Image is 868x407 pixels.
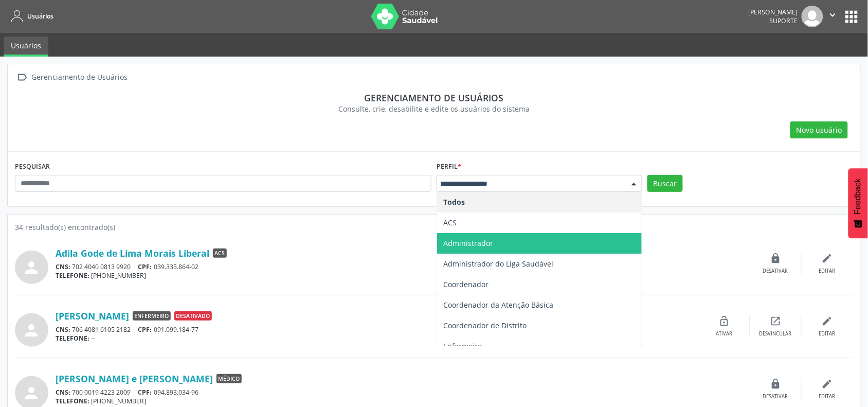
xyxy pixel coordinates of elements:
[56,388,70,397] span: CNS:
[23,258,41,277] i: person
[647,175,683,192] button: Buscar
[56,262,70,271] span: CNS:
[759,330,792,338] div: Desvincular
[763,268,788,275] div: Desativar
[56,325,70,334] span: CNS:
[749,8,798,16] div: [PERSON_NAME]
[133,311,171,321] span: Enfermeiro
[174,311,212,321] span: Desativado
[763,393,788,400] div: Desativar
[22,103,846,114] div: Consulte, crie, desabilite e edite os usuários do sistema
[443,300,553,310] span: Coordenador da Atenção Básica
[802,6,823,27] img: img
[770,378,782,390] i: lock
[56,334,699,343] div: --
[443,218,457,227] span: ACS
[822,253,833,264] i: edit
[27,12,53,21] span: Usuários
[56,397,89,405] span: TELEFONE:
[443,279,489,289] span: Coordenador
[716,330,733,338] div: Ativar
[443,341,482,351] span: Enfermeiro
[848,168,868,238] button: Feedback - Mostrar pesquisa
[819,330,836,338] div: Editar
[56,310,129,322] a: [PERSON_NAME]
[56,388,750,397] div: 700 0019 4223 2009 094.893.034-96
[15,159,50,175] label: PESQUISAR
[770,16,798,25] span: Suporte
[719,315,730,327] i: lock_open
[822,378,833,390] i: edit
[56,373,213,384] a: [PERSON_NAME] e [PERSON_NAME]
[138,262,152,271] span: CPF:
[443,321,527,330] span: Coordenador de Distrito
[56,271,89,280] span: TELEFONE:
[216,374,242,383] span: Médico
[56,325,699,334] div: 706 4081 6105 2182 091.099.184-77
[797,125,842,135] span: Novo usuário
[823,6,843,27] button: 
[56,247,209,259] a: Adila Gode de Lima Morais Liberal
[443,197,465,207] span: Todos
[7,8,53,25] a: Usuários
[15,222,853,233] div: 34 resultado(s) encontrado(s)
[854,179,863,215] span: Feedback
[56,334,89,343] span: TELEFONE:
[15,70,30,85] i: 
[443,259,553,269] span: Administrador do Liga Saudável
[56,262,750,271] div: 702 4040 0813 9920 039.335.864-02
[15,70,130,85] a:  Gerenciamento de Usuários
[437,159,461,175] label: Perfil
[770,315,782,327] i: open_in_new
[23,321,41,340] i: person
[819,393,836,400] div: Editar
[443,238,493,248] span: Administrador
[822,315,833,327] i: edit
[843,8,861,26] button: apps
[138,388,152,397] span: CPF:
[22,92,846,103] div: Gerenciamento de usuários
[56,271,750,280] div: [PHONE_NUMBER]
[819,268,836,275] div: Editar
[790,121,848,139] button: Novo usuário
[56,397,750,405] div: [PHONE_NUMBER]
[138,325,152,334] span: CPF:
[827,9,839,21] i: 
[213,249,227,258] span: ACS
[4,37,48,57] a: Usuários
[30,70,130,85] div: Gerenciamento de Usuários
[770,253,782,264] i: lock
